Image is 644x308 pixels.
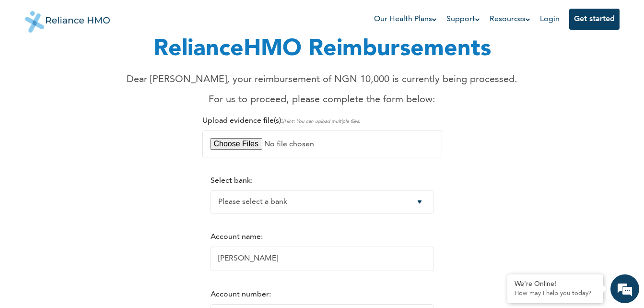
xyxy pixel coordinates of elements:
[94,258,183,288] div: FAQs
[569,9,620,30] button: Get started
[25,4,110,33] img: Reliance HMO's Logo
[211,233,263,241] label: Account name:
[127,72,517,87] p: Dear [PERSON_NAME], your reimbursement of NGN 10,000 is currently being processed.
[202,117,360,125] label: Upload evidence file(s):
[127,93,517,107] p: For us to proceed, please complete the form below:
[50,54,161,66] div: Chat with us now
[374,13,437,25] a: Our Health Plans
[5,225,183,258] textarea: Type your message and hit 'Enter'
[127,32,517,67] h1: RelianceHMO Reimbursements
[18,48,39,72] img: d_794563401_company_1708531726252_794563401
[490,13,530,25] a: Resources
[540,15,560,23] a: Login
[515,280,596,288] div: We're Online!
[515,290,596,297] p: How may I help you today?
[446,13,480,25] a: Support
[283,119,360,124] span: (Hint: You can upload multiple files)
[5,275,94,282] span: Conversation
[211,291,271,298] label: Account number:
[211,177,253,185] label: Select bank:
[157,5,180,28] div: Minimize live chat window
[56,102,132,199] span: We're online!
